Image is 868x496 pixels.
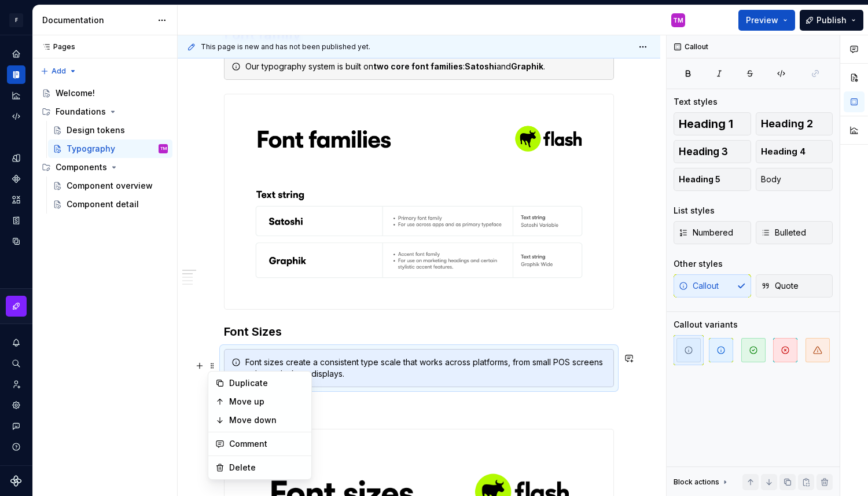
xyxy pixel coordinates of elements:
[48,177,172,195] a: Component overview
[738,10,795,31] button: Preview
[37,84,172,102] a: Welcome!
[37,102,172,121] div: Foundations
[800,10,863,31] button: Publish
[229,396,304,407] div: Move up
[56,161,107,173] div: Components
[229,438,304,450] div: Comment
[674,477,719,487] div: Block actions
[7,170,25,188] a: Components
[679,146,728,157] span: Heading 3
[225,94,613,309] img: af7e4b28-b235-4486-a57c-cac3e4470185.png
[673,16,683,25] div: TM
[756,274,833,297] button: Quote
[7,65,25,84] a: Documentation
[201,42,370,52] span: This page is new and has not been published yet.
[7,107,25,126] a: Code automation
[48,121,172,139] a: Design tokens
[674,205,715,216] div: List styles
[7,375,25,394] a: Invite team
[679,174,720,185] span: Heading 5
[7,149,25,167] a: Design tokens
[761,280,799,292] span: Quote
[756,112,833,135] button: Heading 2
[511,61,543,71] strong: Graphik
[761,227,806,238] span: Bulleted
[7,45,25,63] a: Home
[7,354,25,373] button: Search ⌘K
[674,112,751,135] button: Heading 1
[674,140,751,163] button: Heading 3
[756,221,833,244] button: Bulleted
[7,232,25,251] a: Data sources
[674,474,730,490] div: Block actions
[756,168,833,191] button: Body
[7,333,25,352] button: Notifications
[674,319,738,330] div: Callout variants
[761,174,781,185] span: Body
[674,168,751,191] button: Heading 5
[67,124,125,136] div: Design tokens
[674,221,751,244] button: Numbered
[42,14,152,26] div: Documentation
[761,118,813,130] span: Heading 2
[674,96,718,108] div: Text styles
[56,87,95,99] div: Welcome!
[679,227,733,238] span: Numbered
[224,324,614,340] h3: Font Sizes
[160,143,167,155] div: TM
[7,211,25,230] a: Storybook stories
[465,61,496,71] strong: Satoshi
[2,8,30,32] button: F
[48,139,172,158] a: TypographyTM
[229,377,304,389] div: Duplicate
[37,63,80,79] button: Add
[67,143,115,155] div: Typography
[67,199,139,210] div: Component detail
[373,61,463,71] strong: two core font families
[229,414,304,426] div: Move down
[7,417,25,435] button: Contact support
[10,475,22,487] svg: Supernova Logo
[67,180,153,192] div: Component overview
[56,106,106,117] div: Foundations
[229,462,304,473] div: Delete
[245,61,606,72] div: Our typography system is built on : and .
[756,140,833,163] button: Heading 4
[52,67,66,76] span: Add
[746,14,778,26] span: Preview
[679,118,733,130] span: Heading 1
[9,13,23,27] div: F
[37,158,172,177] div: Components
[674,258,723,270] div: Other styles
[816,14,847,26] span: Publish
[7,190,25,209] a: Assets
[37,84,172,214] div: Page tree
[7,396,25,414] a: Settings
[761,146,806,157] span: Heading 4
[245,357,606,380] div: Font sizes create a consistent type scale that works across platforms, from small POS screens to ...
[7,86,25,105] a: Analytics
[37,42,75,52] div: Pages
[48,195,172,214] a: Component detail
